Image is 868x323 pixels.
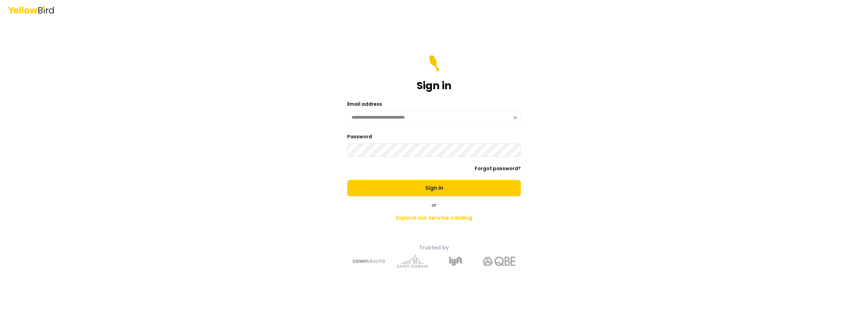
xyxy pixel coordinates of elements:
label: Password [347,133,372,140]
button: Sign in [347,180,521,196]
span: or [432,202,436,208]
a: Explore our service catalog [315,211,553,225]
label: Email address [347,101,382,107]
a: Forgot password? [475,165,521,172]
h1: Sign in [417,80,452,92]
p: Trusted by [315,244,553,252]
